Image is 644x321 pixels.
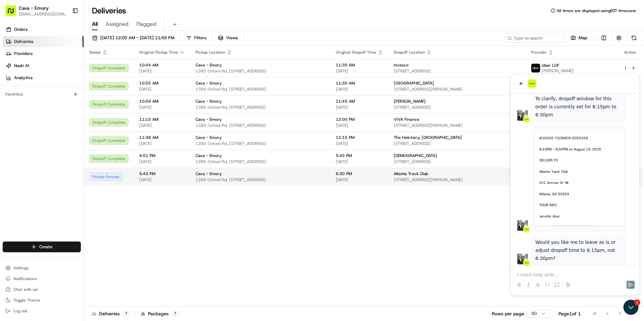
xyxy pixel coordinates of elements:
span: [DATE] [139,159,185,164]
span: 11:15 AM [139,117,185,122]
span: [DEMOGRAPHIC_DATA] [394,153,437,158]
span: [DATE] [139,87,185,92]
span: Cava - Emory [196,117,222,122]
img: uber-new-logo.jpeg [531,64,540,72]
span: [PERSON_NAME] [542,68,574,73]
span: [STREET_ADDRESS] [394,141,520,146]
button: Views [215,33,241,43]
span: 6:30 PM [336,171,383,176]
span: Settings [13,265,29,271]
a: Nash AI [3,60,84,71]
span: Map [579,35,587,41]
a: Deliveries [3,36,84,47]
button: Filters [183,33,209,43]
span: Pickup Location [196,50,225,55]
p: Rows per page [492,310,524,317]
span: Filters [194,35,206,41]
span: 1385 Oxford Rd, [STREET_ADDRESS] [196,141,325,146]
span: 1385 Oxford Rd, [STREET_ADDRESS] [196,123,325,128]
span: Assigned [106,20,128,28]
span: [DATE] [336,177,383,182]
span: All times are displayed using EDT timezone [557,8,636,13]
span: Analytics [14,75,33,81]
a: Orders [3,24,84,35]
button: Cava - Emory[EMAIL_ADDRESS][DOMAIN_NAME] [3,3,69,19]
span: [STREET_ADDRESS][PERSON_NAME] [394,177,520,182]
span: [DATE] [336,123,383,128]
span: Atlanta Track Club [394,171,428,176]
span: Uber LOF [542,63,559,68]
button: [DATE] 12:00 AM - [DATE] 11:59 PM [89,33,177,43]
button: [EMAIL_ADDRESS][DOMAIN_NAME] [19,11,67,17]
span: [STREET_ADDRESS][PERSON_NAME] [394,87,520,92]
span: 10:59 AM [139,99,185,104]
span: Cava - Emory [196,81,222,86]
span: Cava - Emory [196,153,222,158]
button: Map [568,33,590,43]
span: Deliveries [14,39,33,45]
button: Toggle Theme [3,296,81,305]
button: Settings [3,263,81,273]
button: Create [3,242,81,252]
span: 11:30 AM [336,81,383,86]
span: The Hatchery, [GEOGRAPHIC_DATA] [394,135,462,140]
span: 10:44 AM [139,62,185,68]
span: All [92,20,98,28]
span: Flagged [137,20,156,28]
iframe: Open customer support [623,299,641,317]
span: Cava - Emory [196,171,222,176]
span: 5:43 PM [139,171,185,176]
span: 5:45 PM [336,153,383,158]
span: 12:00 PM [336,117,383,122]
span: 1385 Oxford Rd, [STREET_ADDRESS] [196,68,325,74]
span: Provider [531,50,547,55]
button: Log out [3,306,81,316]
span: [PERSON_NAME] [394,99,426,104]
span: Create [39,244,52,250]
span: Dropoff Location [394,50,425,55]
span: Cava - Emory [196,99,222,104]
span: Nash AI [14,63,29,69]
span: Notifications [13,276,37,281]
div: Packages [141,310,179,317]
span: [DATE] [139,177,185,182]
span: Providers [14,51,33,57]
div: Deliveries [92,310,130,317]
span: 1385 Oxford Rd, [STREET_ADDRESS] [196,105,325,110]
div: Page 1 of 1 [558,310,581,317]
button: Notifications [3,274,81,283]
button: Chat with us! [3,285,81,294]
span: 4:51 PM [139,153,185,158]
h1: Deliveries [92,5,126,16]
span: [STREET_ADDRESS] [394,68,520,74]
span: [DATE] [336,68,383,74]
div: Action [623,50,637,55]
span: 11:38 AM [139,135,185,140]
span: VIVA Finance [394,117,419,122]
div: 7 [171,311,179,317]
span: Invesco [394,62,409,68]
span: [STREET_ADDRESS] [394,105,520,110]
a: Analytics [3,72,84,83]
span: [DATE] [336,105,383,110]
span: [DATE] [139,123,185,128]
span: Cava - Emory [196,135,222,140]
button: Cava - Emory [19,5,49,11]
span: 11:45 AM [336,99,383,104]
span: Original Dropoff Time [336,50,376,55]
span: 1385 Oxford Rd, [STREET_ADDRESS] [196,87,325,92]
